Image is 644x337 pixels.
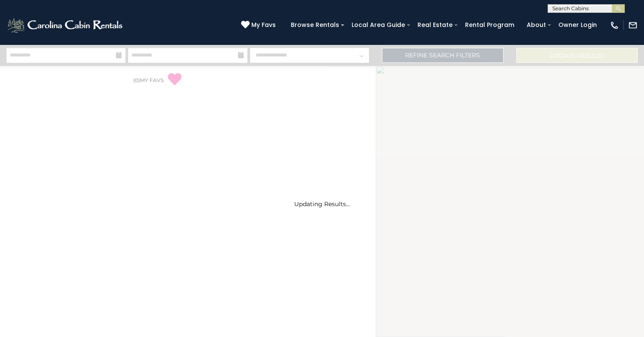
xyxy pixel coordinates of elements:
[461,18,519,32] a: Rental Program
[241,21,278,30] a: My Favs
[413,18,457,32] a: Real Estate
[347,18,409,32] a: Local Area Guide
[6,17,125,34] img: White-1-2.png
[628,21,638,30] img: mail-regular-white.png
[554,18,601,32] a: Owner Login
[251,21,276,30] span: My Favs
[286,18,343,32] a: Browse Rentals
[610,21,619,30] img: phone-regular-white.png
[522,18,550,32] a: About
